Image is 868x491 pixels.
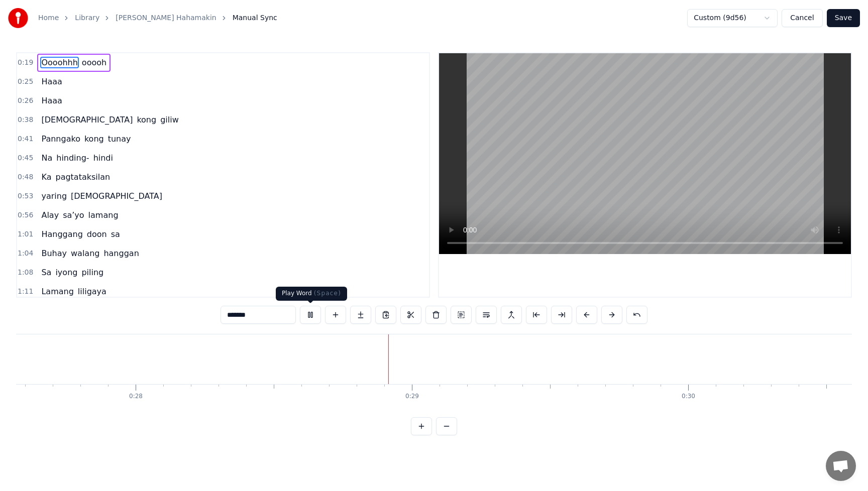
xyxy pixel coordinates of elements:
span: pagtataksilan [54,171,111,183]
span: hinding- [55,152,90,164]
span: piling [80,267,104,278]
a: Library [75,13,99,23]
span: ooooh [81,57,107,68]
span: 0:25 [18,77,33,87]
span: 1:04 [18,249,33,259]
span: Haaa [40,76,63,87]
span: lamang [87,209,120,221]
nav: breadcrumb [38,13,277,23]
span: giliw [159,114,180,126]
span: Alay [40,209,60,221]
span: 0:19 [18,58,33,68]
span: Haaa [40,95,63,106]
span: [DEMOGRAPHIC_DATA] [70,190,163,202]
div: 0:28 [129,393,143,401]
span: 0:38 [18,115,33,125]
span: hanggan [102,248,140,259]
span: Panngako [40,133,81,145]
span: 0:48 [18,172,33,182]
span: iyong [54,267,78,278]
span: yaring [40,190,68,202]
span: Oooohhh [40,57,78,68]
span: tunay [107,133,132,145]
span: Ka [40,171,52,183]
span: Hanggang [40,228,83,240]
button: Cancel [782,9,822,27]
a: [PERSON_NAME] Hahamakin [116,13,216,23]
span: walang [70,248,100,259]
span: 0:53 [18,191,33,201]
span: doon [86,228,108,240]
span: hindi [92,152,114,164]
span: Na [40,152,53,164]
a: Home [38,13,59,23]
span: Manual Sync [233,13,277,23]
span: kong [136,114,157,126]
button: Save [827,9,860,27]
span: 1:11 [18,287,33,297]
span: 0:41 [18,134,33,144]
div: Open chat [826,451,856,481]
span: 0:26 [18,96,33,106]
span: sa’yo [62,209,85,221]
span: ( Space ) [314,290,341,297]
span: 1:01 [18,229,33,239]
span: sa [110,228,121,240]
span: kong [83,133,105,145]
span: 0:56 [18,210,33,220]
span: liligaya [77,286,107,297]
div: Play Word [276,287,347,301]
span: 1:08 [18,268,33,278]
div: 0:30 [682,393,695,401]
span: 0:45 [18,153,33,163]
span: Buhay [40,248,68,259]
span: Sa [40,267,52,278]
span: Lamang [40,286,74,297]
div: 0:29 [405,393,419,401]
span: [DEMOGRAPHIC_DATA] [40,114,134,126]
img: youka [8,8,28,28]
